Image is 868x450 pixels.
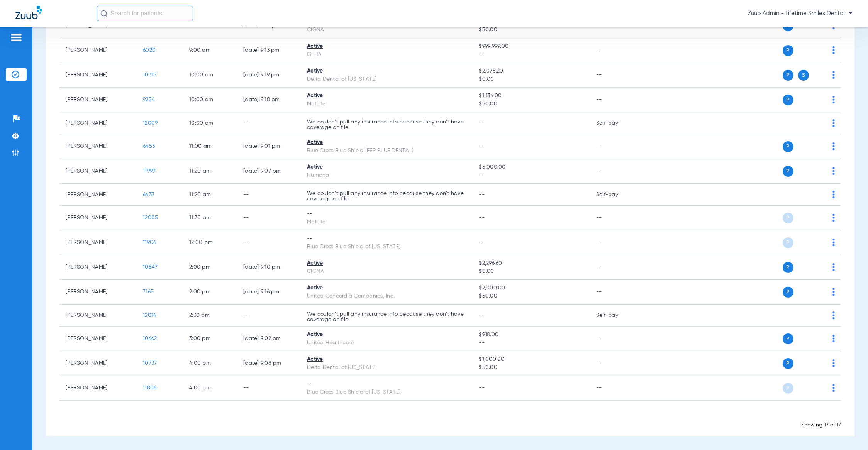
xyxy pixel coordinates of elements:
span: 10662 [143,336,157,341]
input: Search for patients [97,6,193,21]
td: [PERSON_NAME] [59,327,137,351]
td: -- [590,255,642,280]
span: -- [479,144,485,149]
td: [PERSON_NAME] [59,38,137,63]
td: 11:20 AM [183,184,237,206]
span: P [783,358,793,369]
td: 10:00 AM [183,112,237,134]
td: -- [237,305,301,327]
td: -- [237,112,301,134]
td: -- [237,206,301,230]
td: [DATE] 9:10 PM [237,255,301,280]
td: [PERSON_NAME] [59,159,137,184]
img: group-dot-blue.svg [832,359,835,367]
span: P [783,166,793,177]
td: -- [590,280,642,305]
img: group-dot-blue.svg [832,288,835,296]
div: GEHA [307,51,466,59]
td: 12:00 PM [183,230,237,255]
td: -- [590,159,642,184]
span: $2,078.20 [479,67,584,75]
img: Zuub Logo [15,6,42,19]
div: Active [307,139,466,147]
div: Active [307,92,466,100]
td: [PERSON_NAME] [59,376,137,401]
span: $0.00 [479,267,584,276]
img: group-dot-blue.svg [832,311,835,319]
span: P [783,213,793,223]
td: [DATE] 9:02 PM [237,327,301,351]
span: P [783,141,793,152]
td: [DATE] 9:19 PM [237,63,301,88]
img: group-dot-blue.svg [832,384,835,392]
td: [PERSON_NAME] [59,206,137,230]
td: [PERSON_NAME] [59,280,137,305]
td: -- [237,184,301,206]
div: Active [307,284,466,292]
div: -- [307,210,466,218]
span: -- [479,51,584,59]
td: 4:00 PM [183,351,237,376]
img: group-dot-blue.svg [832,191,835,198]
span: 10737 [143,360,157,366]
td: [DATE] 9:01 PM [237,134,301,159]
td: Self-pay [590,112,642,134]
span: P [783,383,793,394]
td: -- [590,134,642,159]
img: group-dot-blue.svg [832,142,835,150]
td: -- [590,206,642,230]
span: $918.00 [479,331,584,339]
div: MetLife [307,100,466,108]
img: group-dot-blue.svg [832,46,835,54]
td: [PERSON_NAME] [59,88,137,112]
span: 12014 [143,313,156,318]
img: group-dot-blue.svg [832,214,835,222]
span: $50.00 [479,100,584,108]
span: $50.00 [479,292,584,300]
span: 11999 [143,168,155,174]
span: P [783,262,793,273]
img: group-dot-blue.svg [832,119,835,127]
td: [DATE] 9:18 PM [237,88,301,112]
td: -- [590,88,642,112]
span: P [783,45,793,56]
span: 6453 [143,144,155,149]
p: We couldn’t pull any insurance info because they don’t have coverage on file. [307,119,466,130]
div: MetLife [307,218,466,226]
img: group-dot-blue.svg [832,96,835,103]
span: 7165 [143,289,154,294]
div: United Healthcare [307,339,466,347]
td: [PERSON_NAME] [59,255,137,280]
td: [PERSON_NAME] [59,351,137,376]
span: Showing 17 of 17 [801,422,841,428]
td: -- [237,230,301,255]
span: 6020 [143,47,156,53]
div: Blue Cross Blue Shield of [US_STATE] [307,388,466,396]
div: -- [307,380,466,388]
span: P [783,287,793,298]
td: [DATE] 9:08 PM [237,351,301,376]
span: -- [479,385,485,391]
td: Self-pay [590,305,642,327]
td: 9:00 AM [183,38,237,63]
td: -- [590,38,642,63]
img: hamburger-icon [10,33,22,42]
div: Humana [307,171,466,179]
div: United Concordia Companies, Inc. [307,292,466,300]
span: 12009 [143,120,158,126]
div: Active [307,355,466,364]
img: group-dot-blue.svg [832,239,835,246]
span: 12005 [143,215,158,220]
p: We couldn’t pull any insurance info because they don’t have coverage on file. [307,191,466,201]
td: [DATE] 9:07 PM [237,159,301,184]
td: [DATE] 9:13 PM [237,38,301,63]
span: 6437 [143,192,154,197]
td: 2:00 PM [183,255,237,280]
div: Active [307,163,466,171]
td: 11:20 AM [183,159,237,184]
div: Active [307,67,466,75]
p: We couldn’t pull any insurance info because they don’t have coverage on file. [307,311,466,322]
td: [PERSON_NAME] [59,63,137,88]
span: $1,000.00 [479,355,584,364]
div: CIGNA [307,26,466,34]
